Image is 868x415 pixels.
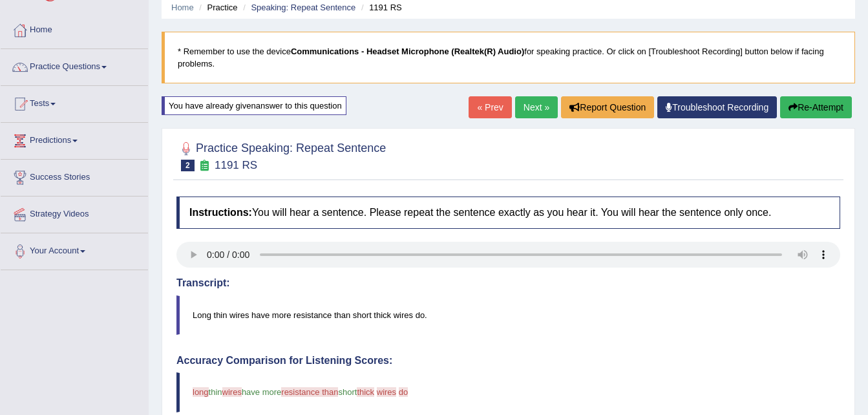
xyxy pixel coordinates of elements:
span: resistance than [281,387,338,397]
a: Tests [1,86,148,118]
span: wires [222,387,242,397]
span: thick [357,387,374,397]
h4: You will hear a sentence. Please repeat the sentence exactly as you hear it. You will hear the se... [176,197,840,229]
a: « Prev [469,96,511,118]
span: short [338,387,357,397]
span: wires [377,387,396,397]
blockquote: Long thin wires have more resistance than short thick wires do. [176,295,840,335]
a: Predictions [1,123,148,155]
b: Communications - Headset Microphone (Realtek(R) Audio) [291,47,524,56]
h4: Transcript: [176,277,840,289]
button: Report Question [561,96,654,118]
li: 1191 RS [358,1,402,14]
small: 1191 RS [215,159,257,171]
span: have more [242,387,281,397]
a: Troubleshoot Recording [657,96,777,118]
span: long [193,387,209,397]
h4: Accuracy Comparison for Listening Scores: [176,355,840,367]
small: Exam occurring question [198,160,211,172]
blockquote: * Remember to use the device for speaking practice. Or click on [Troubleshoot Recording] button b... [162,32,855,83]
a: Success Stories [1,160,148,192]
a: Next » [515,96,558,118]
a: Strategy Videos [1,197,148,229]
h2: Practice Speaking: Repeat Sentence [176,139,386,171]
span: do [399,387,408,397]
a: Home [171,3,194,12]
b: Instructions: [189,207,252,218]
a: Practice Questions [1,49,148,81]
li: Practice [196,1,237,14]
span: 2 [181,160,195,171]
a: Your Account [1,233,148,266]
span: thin [209,387,222,397]
div: You have already given answer to this question [162,96,346,115]
a: Speaking: Repeat Sentence [251,3,355,12]
button: Re-Attempt [780,96,852,118]
a: Home [1,12,148,45]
